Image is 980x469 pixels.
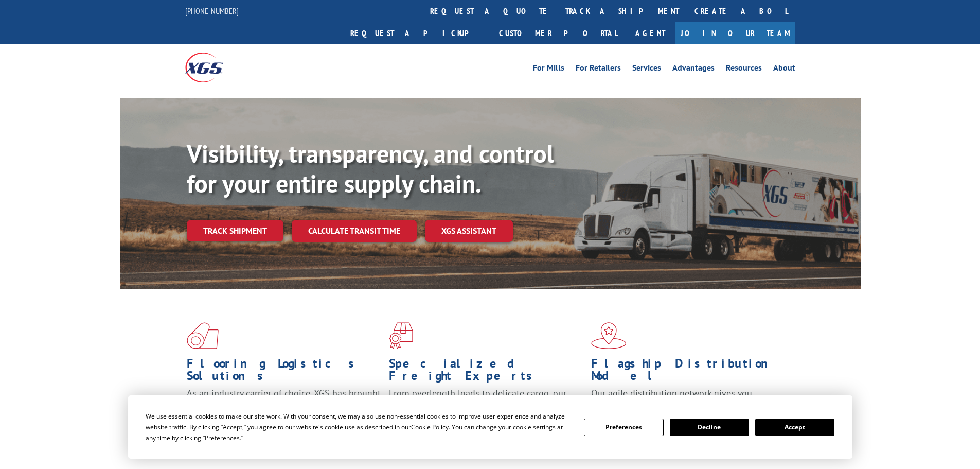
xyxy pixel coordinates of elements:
[755,419,834,436] button: Accept
[591,387,780,411] span: Our agile distribution network gives you nationwide inventory management on demand.
[675,22,795,44] a: Join Our Team
[187,322,219,349] img: xgs-icon-total-supply-chain-intelligence-red
[389,322,413,349] img: xgs-icon-focused-on-flooring-red
[389,357,583,387] h1: Specialized Freight Experts
[726,64,762,75] a: Resources
[591,357,786,387] h1: Flagship Distribution Model
[187,357,381,387] h1: Flooring Logistics Solutions
[187,137,554,199] b: Visibility, transparency, and control for your entire supply chain.
[292,220,417,242] a: Calculate transit time
[146,411,572,443] div: We use essential cookies to make our site work. With your consent, we may also use non-essential ...
[343,22,491,44] a: Request a pickup
[185,6,239,16] a: [PHONE_NUMBER]
[128,395,852,459] div: Cookie Consent Prompt
[389,387,583,433] p: From overlength loads to delicate cargo, our experienced staff knows the best way to move your fr...
[533,64,564,75] a: For Mills
[187,220,283,241] a: Track shipment
[672,64,715,75] a: Advantages
[187,387,381,424] span: As an industry carrier of choice, XGS has brought innovation and dedication to flooring logistics...
[411,423,449,431] span: Cookie Policy
[584,419,663,436] button: Preferences
[205,433,240,442] span: Preferences
[625,22,675,44] a: Agent
[591,322,627,349] img: xgs-icon-flagship-distribution-model-red
[425,220,513,242] a: XGS ASSISTANT
[773,64,795,75] a: About
[576,64,621,75] a: For Retailers
[670,419,749,436] button: Decline
[491,22,625,44] a: Customer Portal
[632,64,661,75] a: Services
